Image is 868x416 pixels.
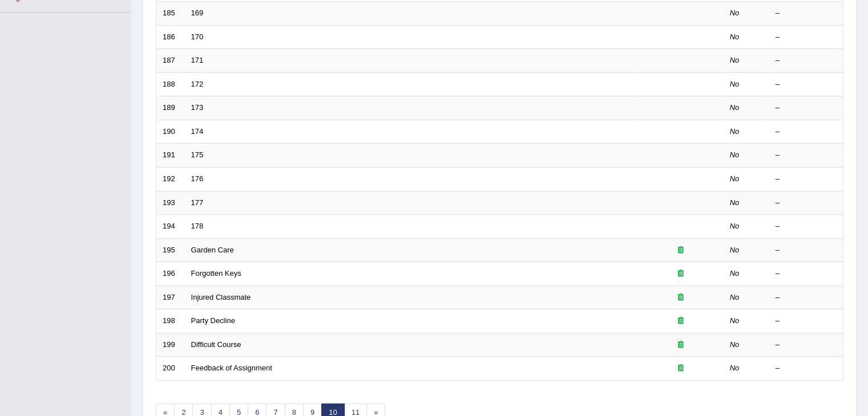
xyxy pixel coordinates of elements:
div: – [776,316,837,327]
td: 197 [156,286,185,309]
a: 172 [191,80,204,88]
td: 187 [156,49,185,73]
div: – [776,79,837,90]
td: 191 [156,144,185,168]
em: No [730,222,740,230]
td: 190 [156,120,185,144]
td: 198 [156,309,185,333]
div: Exam occurring question [644,316,717,327]
div: Exam occurring question [644,268,717,279]
a: 171 [191,56,204,64]
em: No [730,150,740,159]
div: – [776,127,837,137]
a: 175 [191,150,204,159]
a: 177 [191,198,204,207]
div: Exam occurring question [644,292,717,303]
div: – [776,198,837,209]
div: Exam occurring question [644,340,717,350]
td: 199 [156,333,185,357]
td: 189 [156,96,185,120]
a: 178 [191,222,204,230]
em: No [730,269,740,278]
td: 193 [156,191,185,215]
div: – [776,340,837,350]
td: 188 [156,72,185,96]
em: No [730,198,740,207]
td: 195 [156,238,185,262]
a: 176 [191,174,204,183]
a: 170 [191,32,204,41]
em: No [730,103,740,112]
a: 169 [191,9,204,17]
td: 185 [156,2,185,26]
a: 173 [191,103,204,112]
div: – [776,174,837,185]
em: No [730,80,740,88]
td: 186 [156,25,185,49]
em: No [730,32,740,41]
a: Forgotten Keys [191,269,241,278]
div: – [776,245,837,256]
div: Exam occurring question [644,245,717,256]
em: No [730,364,740,372]
a: Difficult Course [191,340,241,349]
div: Exam occurring question [644,363,717,374]
em: No [730,174,740,183]
div: – [776,8,837,19]
td: 200 [156,357,185,381]
div: – [776,55,837,66]
div: – [776,103,837,113]
em: No [730,56,740,64]
em: No [730,340,740,349]
em: No [730,127,740,136]
a: Feedback of Assignment [191,364,272,372]
em: No [730,293,740,301]
em: No [730,246,740,254]
a: Party Decline [191,316,235,325]
div: – [776,221,837,232]
div: – [776,32,837,43]
div: – [776,150,837,161]
a: 174 [191,127,204,136]
a: Injured Classmate [191,293,251,301]
td: 192 [156,167,185,191]
td: 194 [156,215,185,239]
em: No [730,9,740,17]
div: – [776,268,837,279]
div: – [776,292,837,303]
a: Garden Care [191,246,234,254]
td: 196 [156,262,185,286]
div: – [776,363,837,374]
em: No [730,316,740,325]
